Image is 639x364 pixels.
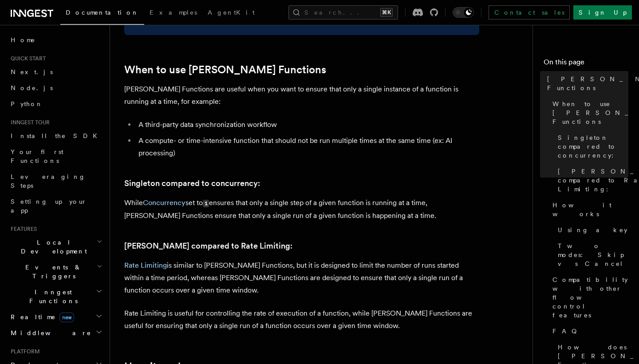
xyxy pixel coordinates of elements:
[124,63,326,76] a: When to use [PERSON_NAME] Functions
[124,259,479,297] p: is similar to [PERSON_NAME] Functions, but it is designed to limit the number of runs started wit...
[552,201,628,218] span: How it works
[124,197,479,222] p: While set to ensures that only a single step of a given function is running at a time, [PERSON_NA...
[552,275,628,320] span: Compatibility with other flow control features
[544,71,628,96] a: [PERSON_NAME] Functions
[7,313,74,321] span: Realtime
[7,119,50,126] span: Inngest tour
[549,197,628,222] a: How it works
[66,9,139,16] span: Documentation
[124,261,167,269] a: Rate Limiting
[7,284,104,309] button: Inngest Functions
[7,55,46,62] span: Quick start
[7,80,104,96] a: Node.js
[549,323,628,339] a: FAQ
[7,96,104,112] a: Python
[202,3,260,24] a: AgentKit
[7,194,104,218] a: Setting up your app
[558,133,628,160] span: Singleton compared to concurrency:
[7,348,40,355] span: Platform
[11,68,53,75] span: Next.js
[59,313,74,322] span: new
[7,128,104,144] a: Install the SDK
[7,144,104,169] a: Your first Functions
[544,57,628,71] h4: On this page
[11,36,35,44] span: Home
[7,238,97,256] span: Local Development
[7,309,104,325] button: Realtimenew
[7,169,104,194] a: Leveraging Steps
[7,325,104,341] button: Middleware
[150,9,197,16] span: Examples
[554,238,628,272] a: Two modes: Skip vs Cancel
[124,83,479,108] p: [PERSON_NAME] Functions are useful when you want to ensure that only a single instance of a funct...
[11,173,86,189] span: Leveraging Steps
[380,8,393,17] kbd: ⌘K
[136,119,479,131] li: A third-party data synchronization workflow
[203,200,209,207] code: 1
[144,3,202,24] a: Examples
[573,5,632,20] a: Sign Up
[11,132,103,139] span: Install the SDK
[554,163,628,197] a: [PERSON_NAME] compared to Rate Limiting:
[143,198,185,207] a: Concurrency
[7,263,97,281] span: Events & Triggers
[124,177,260,190] a: Singleton compared to concurrency:
[549,272,628,323] a: Compatibility with other flow control features
[124,240,292,252] a: [PERSON_NAME] compared to Rate Limiting:
[552,327,581,336] span: FAQ
[7,226,37,233] span: Features
[7,259,104,284] button: Events & Triggers
[11,84,53,91] span: Node.js
[7,288,96,305] span: Inngest Functions
[549,96,628,130] a: When to use [PERSON_NAME] Functions
[7,32,104,48] a: Home
[7,234,104,259] button: Local Development
[558,241,628,268] span: Two modes: Skip vs Cancel
[558,226,627,234] span: Using a key
[554,222,628,238] a: Using a key
[453,7,474,18] button: Toggle dark mode
[11,100,43,107] span: Python
[7,64,104,80] a: Next.js
[489,5,570,20] a: Contact sales
[288,5,398,20] button: Search...⌘K
[136,135,479,159] li: A compute- or time-intensive function that should not be run multiple times at the same time (ex:...
[124,307,479,332] p: Rate Limiting is useful for controlling the rate of execution of a function, while [PERSON_NAME] ...
[11,198,87,214] span: Setting up your app
[208,9,255,16] span: AgentKit
[11,148,63,164] span: Your first Functions
[60,3,144,25] a: Documentation
[7,328,91,337] span: Middleware
[554,130,628,163] a: Singleton compared to concurrency:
